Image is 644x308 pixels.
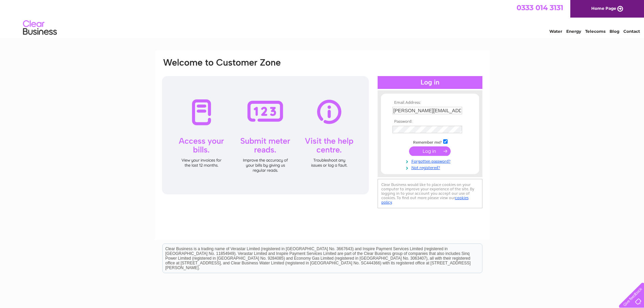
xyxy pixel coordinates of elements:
[549,29,562,34] a: Water
[391,100,469,105] th: Email Address:
[566,29,581,34] a: Energy
[381,195,469,205] a: cookies policy
[517,3,563,12] a: 0333 014 3131
[610,29,619,34] a: Blog
[585,29,605,34] a: Telecoms
[392,164,469,170] a: Not registered?
[391,138,469,145] td: Remember me?
[163,4,482,33] div: Clear Business is a trading name of Verastar Limited (registered in [GEOGRAPHIC_DATA] No. 3667643...
[23,18,57,38] img: logo.png
[392,158,469,164] a: Forgotten password?
[623,29,640,34] a: Contact
[378,179,482,208] div: Clear Business would like to place cookies on your computer to improve your experience of the sit...
[409,146,451,156] input: Submit
[391,119,469,124] th: Password:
